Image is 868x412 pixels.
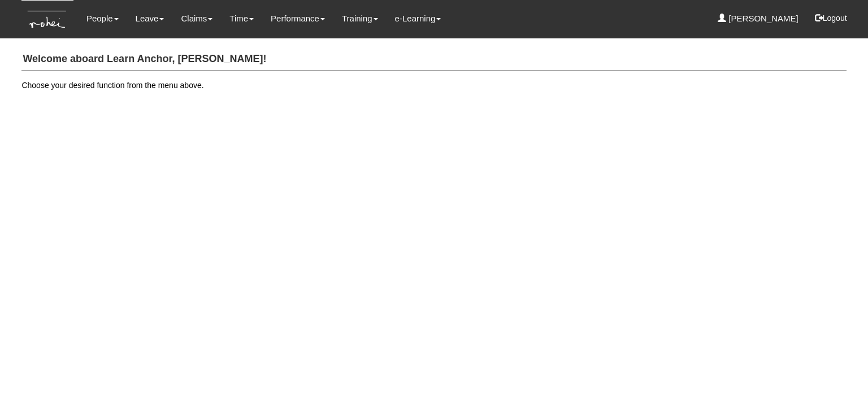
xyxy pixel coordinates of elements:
[229,6,254,32] a: Time
[821,367,857,401] iframe: chat widget
[718,6,798,32] a: [PERSON_NAME]
[86,6,119,32] a: People
[21,80,846,91] p: Choose your desired function from the menu above.
[21,1,73,38] img: KTs7HI1dOZG7tu7pUkOpGGQAiEQAiEQAj0IhBB1wtXDg6BEAiBEAiBEAiB4RGIoBtemSRFIRACIRACIRACIdCLQARdL1w5OAR...
[21,48,846,71] h4: Welcome aboard Learn Anchor, [PERSON_NAME]!
[395,6,441,32] a: e-Learning
[181,6,212,32] a: Claims
[271,6,325,32] a: Performance
[136,6,164,32] a: Leave
[342,6,378,32] a: Training
[807,5,855,32] button: Logout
